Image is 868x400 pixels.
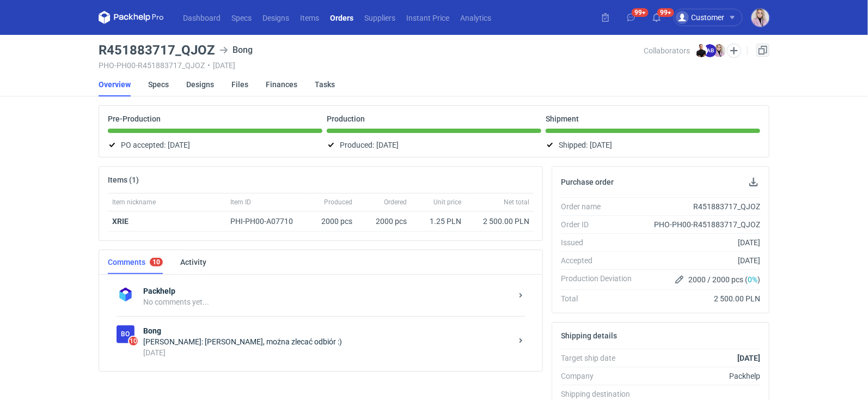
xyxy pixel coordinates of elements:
span: Item ID [230,198,251,207]
div: Shipping destination [561,389,640,399]
svg: Packhelp Pro [99,11,164,24]
a: Overview [99,72,131,96]
p: Shipment [546,114,579,123]
div: Target ship date [561,353,640,363]
span: • [207,61,210,70]
span: Ordered [384,198,407,207]
div: R451883717_QJOZ [640,201,760,212]
span: 0% [748,275,757,284]
div: 2000 pcs [308,211,357,232]
div: 10 [152,258,160,266]
span: Net total [504,198,529,207]
div: Company [561,371,640,381]
div: PHI-PH00-A07710 [230,216,303,227]
a: Comments10 [108,250,163,274]
strong: Packhelp [143,286,512,296]
a: Specs [148,72,169,96]
div: Bong [117,325,135,343]
button: Edit production Deviation [673,273,686,286]
div: 1.25 PLN [415,216,461,227]
div: Total [561,293,640,304]
span: Collaborators [644,46,690,55]
a: Activity [180,250,206,274]
a: Analytics [455,11,497,24]
strong: Bong [143,325,512,336]
h2: Items (1) [108,175,139,184]
a: Finances [266,72,297,96]
div: PHO-PH00-R451883717_QJOZ [640,219,760,230]
p: Production [327,114,365,123]
span: [DATE] [376,138,399,151]
button: 99+ [648,9,665,26]
div: 2000 pcs [357,211,411,232]
a: Designs [257,11,295,24]
p: Pre-Production [108,114,161,123]
div: PHO-PH00-R451883717_QJOZ [DATE] [99,61,644,70]
div: Bong [219,44,253,57]
a: Tasks [315,72,335,96]
span: [DATE] [590,138,612,151]
a: Files [231,72,248,96]
span: Unit price [433,198,461,207]
div: Produced: [327,138,541,151]
img: Klaudia Wiśniewska [713,44,726,57]
div: 2 500.00 PLN [640,293,760,304]
button: 99+ [622,9,640,26]
div: No comments yet... [143,296,512,307]
span: Item nickname [112,198,156,207]
div: Packhelp [640,371,760,381]
div: [DATE] [640,255,760,266]
a: Specs [226,11,257,24]
span: Produced [324,198,352,207]
strong: [DATE] [737,354,760,362]
button: Customer [674,9,751,26]
div: [DATE] [143,347,512,358]
a: Orders [325,11,359,24]
div: Order ID [561,219,640,230]
h2: Shipping details [561,331,617,340]
div: PO accepted: [108,138,322,151]
img: Packhelp [117,286,135,304]
div: Accepted [561,255,640,266]
div: Issued [561,237,640,248]
a: XRIE [112,217,129,226]
div: Production Deviation [561,273,640,286]
figcaption: AB [704,44,717,57]
div: [PERSON_NAME]: [PERSON_NAME], można zlecać odbiór :) [143,336,512,347]
a: Instant Price [401,11,455,24]
button: Download PO [747,175,760,189]
span: [DATE] [168,138,190,151]
a: Designs [186,72,214,96]
div: Shipped: [546,138,760,151]
button: Edit collaborators [727,44,741,58]
span: 2000 / 2000 pcs ( ) [688,274,760,285]
img: Tomasz Kubiak [695,44,708,57]
div: Order name [561,201,640,212]
a: Items [295,11,325,24]
a: Duplicate [756,44,769,57]
span: 10 [129,337,138,346]
a: Suppliers [359,11,401,24]
div: [DATE] [640,237,760,248]
figcaption: Bo [117,325,135,343]
h2: Purchase order [561,178,614,186]
h3: R451883717_QJOZ [99,44,215,57]
div: 2 500.00 PLN [470,216,529,227]
img: Klaudia Wiśniewska [751,9,769,27]
div: Customer [676,11,724,24]
a: Dashboard [178,11,226,24]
